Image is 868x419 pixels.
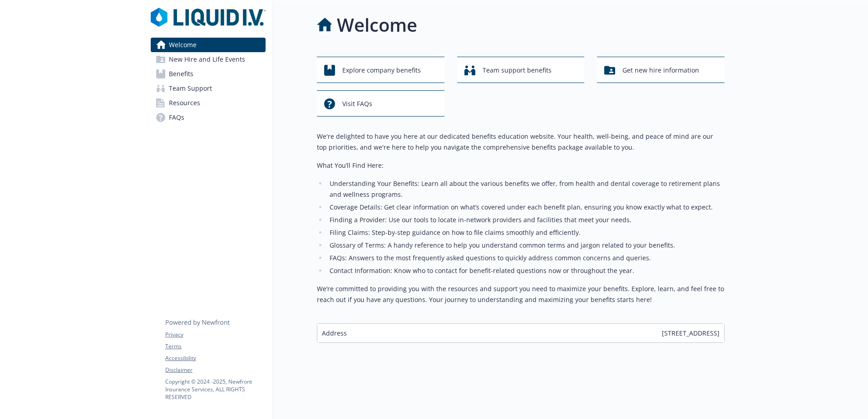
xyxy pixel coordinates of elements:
[317,160,725,171] p: What You’ll Find Here:
[169,96,200,110] span: Resources
[165,354,265,362] a: Accessibility
[165,331,265,339] a: Privacy
[165,342,265,351] a: Terms
[151,110,266,125] a: FAQs
[662,328,720,338] span: [STREET_ADDRESS]
[169,81,212,96] span: Team Support
[317,90,444,117] button: Visit FAQs
[327,178,725,200] li: Understanding Your Benefits: Learn all about the various benefits we offer, from health and denta...
[169,67,193,81] span: Benefits
[327,202,725,213] li: Coverage Details: Get clear information on what’s covered under each benefit plan, ensuring you k...
[327,240,725,251] li: Glossary of Terms: A handy reference to help you understand common terms and jargon related to yo...
[151,96,266,110] a: Resources
[165,378,265,401] p: Copyright © 2024 - 2025 , Newfront Insurance Services, ALL RIGHTS RESERVED
[327,253,725,263] li: FAQs: Answers to the most frequently asked questions to quickly address common concerns and queries.
[165,366,265,374] a: Disclaimer
[151,38,266,52] a: Welcome
[151,52,266,67] a: New Hire and Life Events
[327,214,725,225] li: Finding a Provider: Use our tools to locate in-network providers and facilities that meet your ne...
[322,328,347,338] span: Address
[342,62,421,79] span: Explore company benefits
[483,62,552,79] span: Team support benefits
[597,57,725,83] button: Get new hire information
[169,52,245,67] span: New Hire and Life Events
[337,11,417,39] h1: Welcome
[151,81,266,96] a: Team Support
[317,57,444,83] button: Explore company benefits
[169,38,197,52] span: Welcome
[169,110,184,125] span: FAQs
[342,95,372,112] span: Visit FAQs
[327,265,725,276] li: Contact Information: Know who to contact for benefit-related questions now or throughout the year.
[151,67,266,81] a: Benefits
[317,283,725,305] p: We’re committed to providing you with the resources and support you need to maximize your benefit...
[327,227,725,238] li: Filing Claims: Step-by-step guidance on how to file claims smoothly and efficiently.
[317,131,725,153] p: We're delighted to have you here at our dedicated benefits education website. Your health, well-b...
[622,62,699,79] span: Get new hire information
[457,57,585,83] button: Team support benefits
